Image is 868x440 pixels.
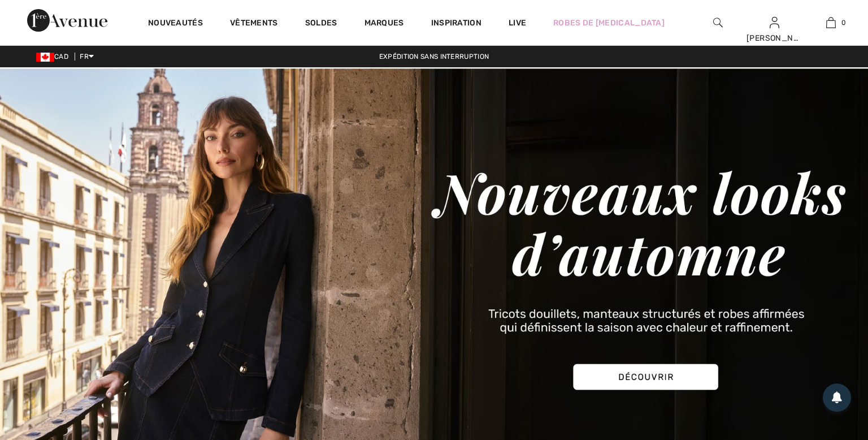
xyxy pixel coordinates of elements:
[509,17,526,29] a: Live
[770,17,779,28] a: Se connecter
[36,53,54,62] img: Canadian Dollar
[230,18,278,30] a: Vêtements
[431,18,481,30] span: Inspiration
[80,53,94,61] span: FR
[553,17,665,29] a: Robes de [MEDICAL_DATA]
[841,18,846,28] span: 0
[305,18,337,30] a: Soldes
[148,18,203,30] a: Nouveautés
[826,16,836,29] img: Mon panier
[713,16,723,29] img: recherche
[803,16,858,29] a: 0
[364,18,404,30] a: Marques
[747,32,802,44] div: [PERSON_NAME]
[36,53,73,61] span: CAD
[27,9,107,32] img: 1ère Avenue
[770,16,779,29] img: Mes infos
